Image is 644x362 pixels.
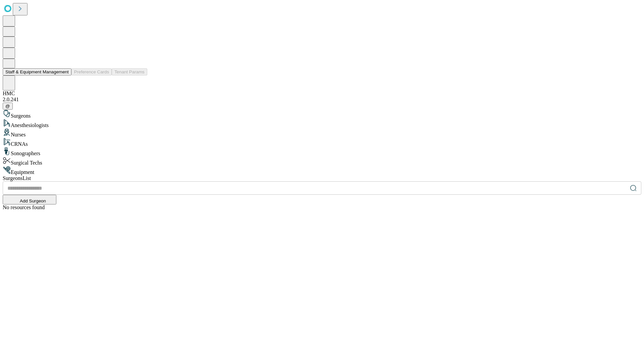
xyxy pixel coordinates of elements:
[3,166,641,175] div: Equipment
[20,198,46,203] span: Add Surgeon
[5,104,10,109] span: @
[71,68,112,75] button: Preference Cards
[3,175,641,181] div: Surgeons List
[112,68,147,75] button: Tenant Params
[3,157,641,166] div: Surgical Techs
[3,138,641,147] div: CRNAs
[3,128,641,138] div: Nurses
[3,90,641,97] div: HMC
[3,97,641,103] div: 2.0.241
[3,68,71,75] button: Staff & Equipment Management
[3,119,641,128] div: Anesthesiologists
[3,103,13,110] button: @
[3,147,641,157] div: Sonographers
[3,195,56,204] button: Add Surgeon
[3,204,641,210] div: No resources found
[3,110,641,119] div: Surgeons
